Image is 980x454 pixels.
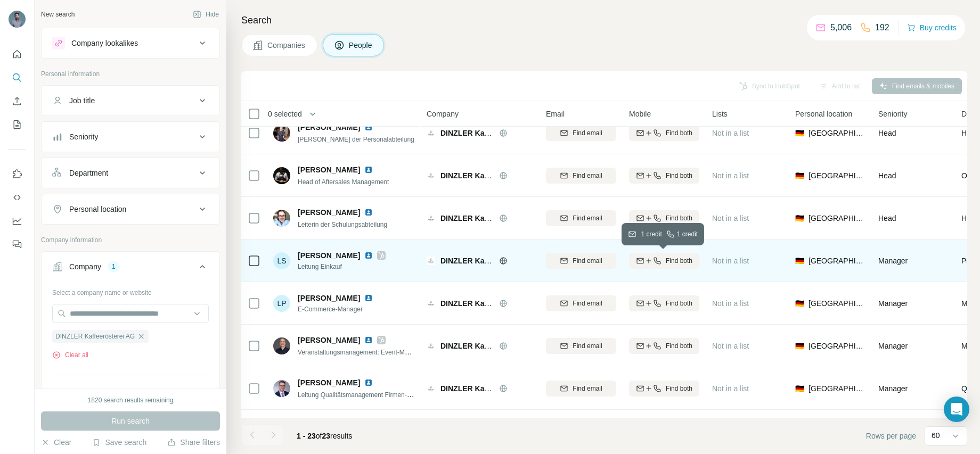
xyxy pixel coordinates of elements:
button: Use Surfe on LinkedIn [9,164,26,184]
span: HR [961,213,972,224]
img: Avatar [273,167,290,184]
span: 🇩🇪 [795,383,804,394]
span: [PERSON_NAME] [298,293,360,303]
img: LinkedIn logo [364,251,373,260]
p: 5,006 [830,21,852,34]
span: E-Commerce-Manager [298,304,386,314]
img: Avatar [273,125,290,142]
div: Seniority [69,131,98,142]
button: Find both [629,168,699,184]
span: Find email [573,299,602,308]
span: 0 selected [268,109,302,119]
div: LP [273,295,290,312]
span: Manager [878,342,908,350]
button: Use Surfe API [9,188,26,207]
span: [GEOGRAPHIC_DATA] [808,298,865,309]
button: Job title [42,88,219,113]
p: Personal information [41,69,220,79]
img: Avatar [273,380,290,397]
button: Share filters [167,437,220,448]
span: Find email [573,171,602,180]
button: Find both [629,381,699,397]
span: Not in a list [712,214,749,222]
span: Personal location [795,109,852,119]
button: Find email [546,253,616,269]
button: Clear all [52,350,88,360]
span: 🇩🇪 [795,341,804,351]
span: Manager [878,384,908,393]
span: 🇩🇪 [795,128,804,138]
img: Logo of DINZLER Kaffeerösterei AG [427,299,435,308]
button: My lists [9,115,26,134]
span: Find both [666,299,692,308]
span: Rows per page [866,431,916,441]
div: 1820 search results remaining [88,395,174,405]
span: [PERSON_NAME] [298,377,360,388]
button: Find email [546,168,616,184]
span: Head of Aftersales Management [298,178,389,186]
button: Find both [629,338,699,354]
img: LinkedIn logo [364,208,373,217]
span: Find email [573,128,602,138]
span: Not in a list [712,342,749,350]
span: DINZLER Kaffeerösterei AG [440,257,538,265]
span: DINZLER Kaffeerösterei AG [440,342,538,350]
span: Seniority [878,109,907,119]
img: LinkedIn logo [364,336,373,344]
button: Search [9,68,26,87]
img: Logo of DINZLER Kaffeerösterei AG [427,129,435,137]
img: Logo of DINZLER Kaffeerösterei AG [427,214,435,222]
span: HR [961,128,972,138]
button: Enrich CSV [9,92,26,111]
span: People [349,40,373,51]
button: Find email [546,210,616,226]
span: Manager [878,257,908,265]
span: [PERSON_NAME] der Personalabteilung [298,136,414,143]
span: Not in a list [712,257,749,265]
span: Company [427,109,459,119]
div: Company lookalikes [71,38,138,48]
p: 192 [875,21,889,34]
button: Company1 [42,254,219,284]
img: LinkedIn logo [364,166,373,174]
span: Find email [573,341,602,351]
span: Manager [878,299,908,308]
span: Head [878,171,896,180]
span: Find email [573,384,602,393]
span: Email [546,109,565,119]
span: Leitung Einkauf [298,262,386,271]
span: [GEOGRAPHIC_DATA] [808,383,865,394]
span: Head [878,129,896,137]
span: Lists [712,109,728,119]
button: Save search [92,437,146,448]
span: Not in a list [712,299,749,308]
span: [PERSON_NAME] [298,335,360,345]
img: Logo of DINZLER Kaffeerösterei AG [427,171,435,180]
span: Other [961,170,980,181]
div: Department [69,168,108,178]
span: Mobile [629,109,651,119]
span: 🇩🇪 [795,255,804,266]
div: Company [69,261,101,272]
div: LS [273,252,290,269]
button: Hide [185,6,226,22]
button: Seniority [42,124,219,150]
button: Feedback [9,235,26,254]
span: [GEOGRAPHIC_DATA] [808,255,865,266]
span: Leiterin der Schulungsabteilung [298,221,387,228]
span: Find both [666,341,692,351]
button: Company lookalikes [42,30,219,56]
button: Department [42,160,219,186]
div: New search [41,10,75,19]
button: Find both [629,295,699,311]
div: 1 [108,262,120,271]
span: Find email [573,256,602,266]
span: results [297,432,352,440]
span: 🇩🇪 [795,213,804,224]
button: Find both [629,125,699,141]
span: Find both [666,171,692,180]
span: DINZLER Kaffeerösterei AG [55,332,135,341]
button: Find email [546,338,616,354]
span: DINZLER Kaffeerösterei AG [440,384,538,393]
span: Veranstaltungsmanagement: Event-Management [298,348,437,356]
